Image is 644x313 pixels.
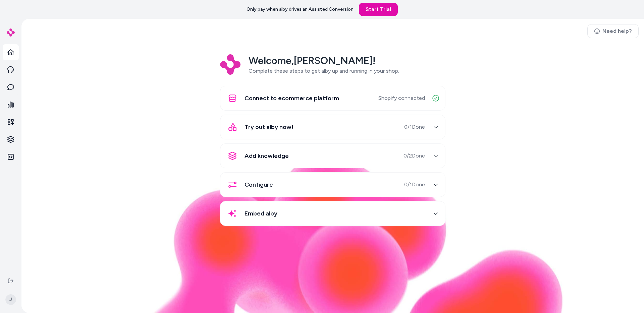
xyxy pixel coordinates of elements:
[245,93,339,103] span: Connect to ecommerce platform
[404,123,425,131] span: 0 / 1 Done
[249,54,399,67] h2: Welcome, [PERSON_NAME] !
[359,3,398,16] a: Start Trial
[245,180,273,189] span: Configure
[245,151,289,161] span: Add knowledge
[4,289,17,310] button: J
[245,209,277,218] span: Embed alby
[5,294,16,305] span: J
[224,177,441,193] button: Configure0/1Done
[7,28,15,37] img: alby Logo
[245,122,293,132] span: Try out alby now!
[224,148,441,164] button: Add knowledge0/2Done
[224,90,441,106] button: Connect to ecommerce platformShopify connected
[224,119,441,135] button: Try out alby now!0/1Done
[587,24,639,38] a: Need help?
[247,6,354,13] p: Only pay when alby drives an Assisted Conversion
[404,152,425,160] span: 0 / 2 Done
[224,205,441,222] button: Embed alby
[249,68,399,74] span: Complete these steps to get alby up and running in your shop.
[220,54,240,75] img: Logo
[378,94,425,102] span: Shopify connected
[404,181,425,189] span: 0 / 1 Done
